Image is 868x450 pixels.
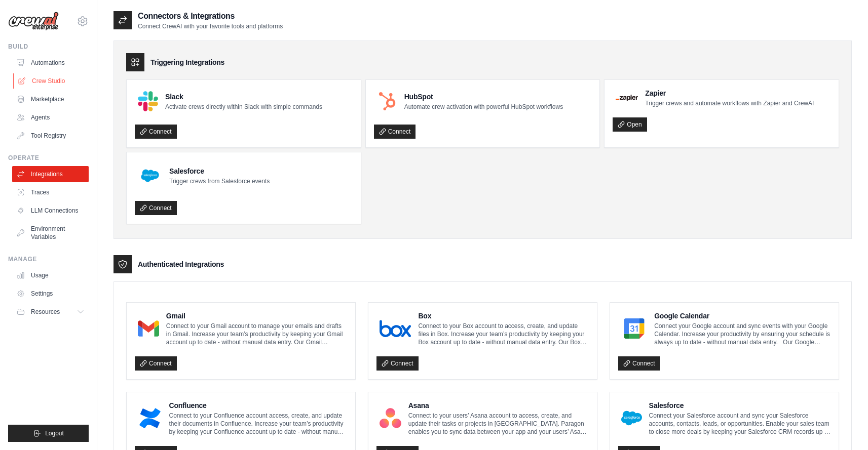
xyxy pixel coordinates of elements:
img: Slack Logo [138,91,158,111]
p: Connect your Google account and sync events with your Google Calendar. Increase your productivity... [654,322,831,346]
h4: Gmail [166,311,347,321]
span: Logout [45,429,64,437]
img: Salesforce Logo [138,163,162,188]
a: Tool Registry [12,128,89,144]
div: Operate [8,154,89,162]
a: Agents [12,109,89,126]
p: Connect to your Gmail account to manage your emails and drafts in Gmail. Increase your team’s pro... [166,322,347,346]
h2: Connectors & Integrations [138,10,283,22]
p: Connect your Salesforce account and sync your Salesforce accounts, contacts, leads, or opportunit... [649,412,831,436]
a: Usage [12,267,89,283]
img: Zapier Logo [616,95,638,101]
a: Connect [135,356,177,371]
h4: Asana [408,400,589,411]
h3: Triggering Integrations [150,57,224,67]
h4: Google Calendar [654,311,831,321]
img: Salesforce Logo [621,408,642,428]
p: Connect CrewAI with your favorite tools and platforms [138,22,283,30]
img: Confluence Logo [138,408,162,428]
img: HubSpot Logo [377,91,397,111]
a: Open [613,117,647,132]
a: Connect [135,201,177,215]
button: Logout [8,425,89,442]
h4: Zapier [645,88,814,98]
img: Asana Logo [380,408,401,428]
a: Marketplace [12,91,89,107]
p: Connect to your Confluence account access, create, and update their documents in Confluence. Incr... [169,412,348,436]
h4: Slack [165,92,322,102]
h3: Authenticated Integrations [138,259,224,269]
img: Gmail Logo [138,318,159,339]
img: Box Logo [380,318,411,339]
a: Automations [12,55,89,71]
a: Settings [12,285,89,302]
h4: Salesforce [169,166,270,176]
a: Connect [618,356,660,371]
p: Connect to your users’ Asana account to access, create, and update their tasks or projects in [GE... [408,412,589,436]
div: Manage [8,255,89,263]
span: Resources [31,308,60,316]
a: Connect [374,125,416,139]
div: Build [8,43,89,51]
h4: Salesforce [649,400,831,411]
h4: HubSpot [404,92,563,102]
p: Automate crew activation with powerful HubSpot workflows [404,103,563,111]
h4: Confluence [169,400,348,411]
button: Resources [12,304,89,320]
a: Connect [376,356,419,371]
p: Trigger crews and automate workflows with Zapier and CrewAI [645,99,814,107]
a: Traces [12,184,89,200]
p: Activate crews directly within Slack with simple commands [165,103,322,111]
p: Trigger crews from Salesforce events [169,177,270,185]
a: Integrations [12,166,89,182]
a: Connect [135,125,177,139]
img: Logo [8,12,59,31]
a: Crew Studio [13,73,90,89]
a: LLM Connections [12,202,89,219]
p: Connect to your Box account to access, create, and update files in Box. Increase your team’s prod... [418,322,589,346]
img: Google Calendar Logo [621,318,647,339]
h4: Box [418,311,589,321]
a: Environment Variables [12,221,89,245]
